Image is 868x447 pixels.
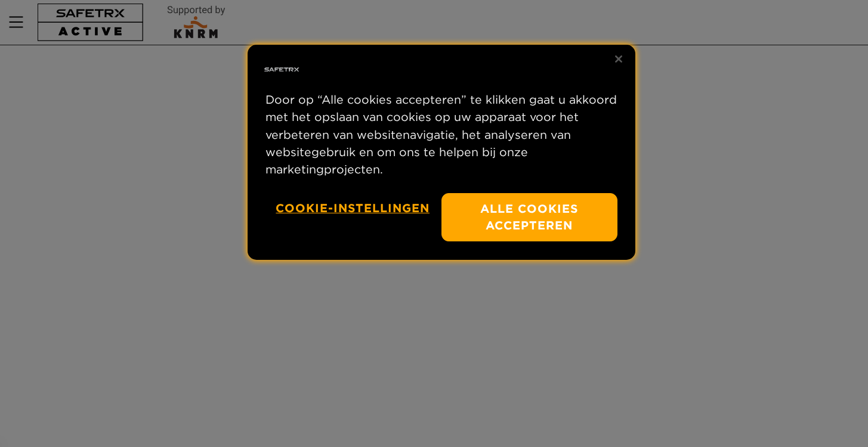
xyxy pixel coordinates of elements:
[441,193,617,241] button: Alle cookies accepteren
[265,91,617,178] p: Door op “Alle cookies accepteren” te klikken gaat u akkoord met het opslaan van cookies op uw app...
[276,193,430,223] button: Cookie-instellingen
[606,46,632,72] button: Sluiten
[248,45,635,260] div: Privacy
[262,51,301,89] img: Bedrijfslogo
